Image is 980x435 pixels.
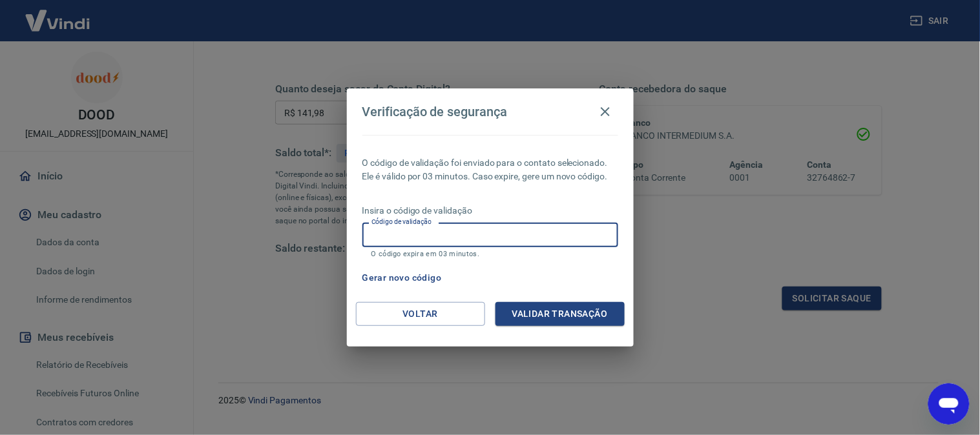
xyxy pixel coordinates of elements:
[371,217,432,227] label: Código de validação
[495,302,625,326] button: Validar transação
[362,156,618,183] p: O código de validação foi enviado para o contato selecionado. Ele é válido por 03 minutos. Caso e...
[371,250,609,258] p: O código expira em 03 minutos.
[357,266,447,290] button: Gerar novo código
[356,302,485,326] button: Voltar
[362,104,508,119] h4: Verificação de segurança
[928,383,970,425] iframe: Botão para abrir a janela de mensagens
[362,204,618,217] p: Insira o código de validação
